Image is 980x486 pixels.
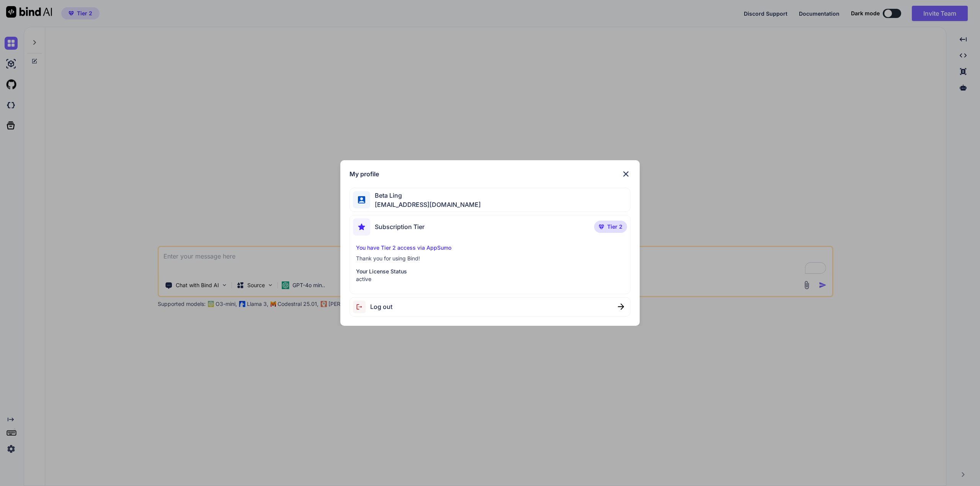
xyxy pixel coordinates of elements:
[356,255,624,262] p: Thank you for using Bind!
[358,196,365,203] img: profile
[356,244,624,252] p: You have Tier 2 access via AppSumo
[370,302,392,311] span: Log out
[370,200,481,209] span: [EMAIL_ADDRESS][DOMAIN_NAME]
[621,169,630,179] img: close
[353,218,370,236] img: subscription
[375,222,425,231] span: Subscription Tier
[599,224,604,229] img: premium
[356,268,624,275] p: Your License Status
[353,301,370,313] img: logout
[370,191,481,200] span: Beta Ling
[350,169,379,179] h1: My profile
[607,223,622,231] span: Tier 2
[356,275,624,283] p: active
[618,304,624,310] img: close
